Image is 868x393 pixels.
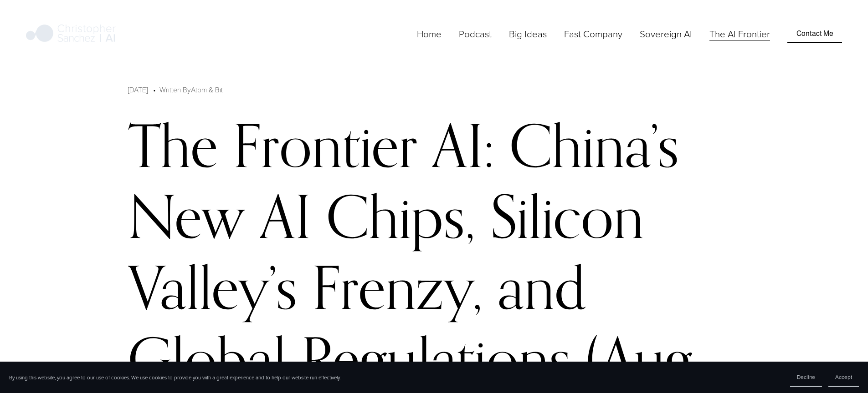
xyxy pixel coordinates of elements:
[509,26,547,41] a: folder dropdown
[159,84,223,95] div: Written By
[709,26,770,41] a: The AI Frontier
[128,252,297,322] div: Valley’s
[128,181,245,252] div: New
[459,26,492,41] a: Podcast
[233,110,417,181] div: Frontier
[564,27,622,40] span: Fast Company
[417,26,442,41] a: Home
[828,368,859,387] button: Accept
[128,110,218,181] div: The
[191,85,223,94] a: Atom & Bit
[312,252,483,322] div: Frenzy,
[564,26,622,41] a: folder dropdown
[490,181,644,252] div: Silicon
[640,26,692,41] a: Sovereign AI
[26,23,116,45] img: Christopher Sanchez | AI
[787,25,842,42] a: Contact Me
[509,110,679,181] div: China’s
[498,252,586,322] div: and
[9,374,340,381] p: By using this website, you agree to our use of cookies. We use cookies to provide you with a grea...
[326,181,475,252] div: Chips,
[790,368,822,387] button: Decline
[432,110,494,181] div: AI:
[835,373,852,381] span: Accept
[509,27,547,40] span: Big Ideas
[260,181,311,252] div: AI
[128,85,148,94] span: [DATE]
[797,373,815,381] span: Decline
